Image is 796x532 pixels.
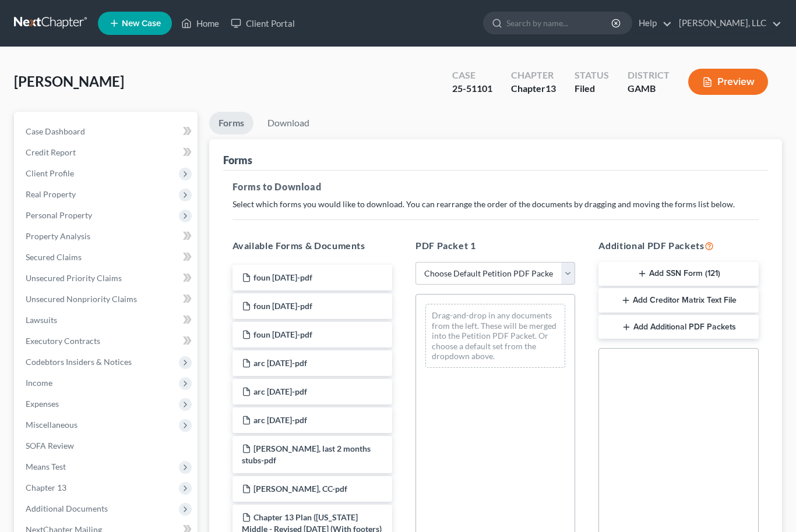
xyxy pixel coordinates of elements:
[253,358,307,368] span: arc [DATE]-pdf
[26,294,137,304] span: Unsecured Nonpriority Claims
[258,112,319,134] a: Download
[452,82,492,95] div: 25-51101
[415,239,575,253] h5: PDF Packet 1
[633,13,672,34] a: Help
[26,399,59,409] span: Expenses
[425,304,565,368] div: Drag-and-drop in any documents from the left. These will be merged into the Petition PDF Packet. ...
[253,272,312,282] span: foun [DATE]-pdf
[575,69,609,82] div: Status
[26,336,100,346] span: Executory Contracts
[233,239,392,253] h5: Available Forms & Documents
[26,273,122,283] span: Unsecured Priority Claims
[14,73,124,90] span: [PERSON_NAME]
[26,420,78,430] span: Miscellaneous
[16,247,198,268] a: Secured Claims
[26,231,90,241] span: Property Analysis
[26,462,66,471] span: Means Test
[26,378,52,388] span: Income
[688,69,768,95] button: Preview
[253,386,307,396] span: arc [DATE]-pdf
[16,331,198,352] a: Executory Contracts
[673,13,781,34] a: [PERSON_NAME], LLC
[26,441,74,451] span: SOFA Review
[122,19,161,28] span: New Case
[628,82,670,95] div: GAMB
[16,226,198,247] a: Property Analysis
[26,210,92,220] span: Personal Property
[26,483,66,492] span: Chapter 13
[16,268,198,289] a: Unsecured Priority Claims
[26,252,82,262] span: Secured Claims
[253,484,347,494] span: [PERSON_NAME], CC-pdf
[511,82,556,95] div: Chapter
[511,69,556,82] div: Chapter
[233,180,759,194] h5: Forms to Download
[16,121,198,142] a: Case Dashboard
[26,503,108,513] span: Additional Documents
[26,147,76,157] span: Credit Report
[253,301,312,311] span: foun [DATE]-pdf
[209,112,253,134] a: Forms
[628,69,670,82] div: District
[26,189,76,199] span: Real Property
[223,153,252,167] div: Forms
[16,435,198,456] a: SOFA Review
[545,83,556,94] span: 13
[16,310,198,331] a: Lawsuits
[598,239,758,253] h5: Additional PDF Packets
[506,12,613,34] input: Search by name...
[26,126,85,136] span: Case Dashboard
[26,357,132,367] span: Codebtors Insiders & Notices
[598,315,758,339] button: Add Additional PDF Packets
[452,69,492,82] div: Case
[225,13,301,34] a: Client Portal
[253,329,312,339] span: foun [DATE]-pdf
[26,315,57,325] span: Lawsuits
[242,444,371,465] span: [PERSON_NAME], last 2 months stubs-pdf
[16,142,198,163] a: Credit Report
[598,262,758,286] button: Add SSN Form (121)
[598,288,758,313] button: Add Creditor Matrix Text File
[233,198,759,210] p: Select which forms you would like to download. You can rearrange the order of the documents by dr...
[575,82,609,95] div: Filed
[26,168,74,178] span: Client Profile
[175,13,225,34] a: Home
[16,289,198,310] a: Unsecured Nonpriority Claims
[253,415,307,425] span: arc [DATE]-pdf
